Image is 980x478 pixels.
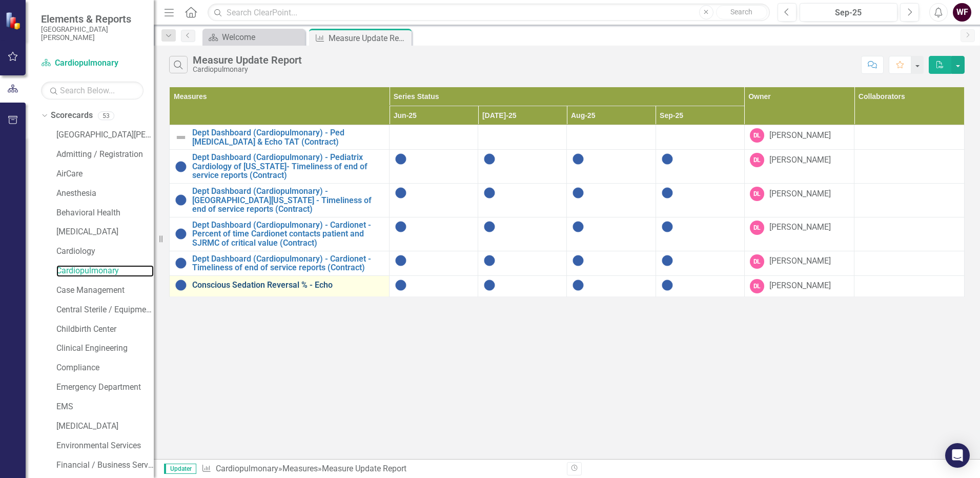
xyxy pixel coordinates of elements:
[192,254,384,272] a: Dept Dashboard (Cardiopulmonary) - Cardionet - Timeliness of end of service reports (Contract)
[56,401,154,413] a: EMS
[661,187,673,199] img: No Information
[945,443,970,468] div: Open Intercom Messenger
[750,279,764,293] div: DL
[175,131,187,144] img: Not Defined
[192,128,384,146] a: Dept Dashboard (Cardiopulmonary) - Ped [MEDICAL_DATA] & Echo TAT (Contract)
[483,254,496,267] img: No Information
[205,31,302,44] a: Welcome
[192,153,384,180] a: Dept Dashboard (Cardiopulmonary) - Pediatrix Cardiology of [US_STATE]- Timeliness of end of servi...
[56,304,154,316] a: Central Sterile / Equipment Distribution
[175,194,187,206] img: No Information
[483,279,496,291] img: No Information
[175,279,187,291] img: No Information
[41,13,144,25] span: Elements & Reports
[56,362,154,374] a: Compliance
[164,464,196,474] span: Updater
[769,255,831,267] div: [PERSON_NAME]
[750,221,764,235] div: DL
[216,464,278,473] a: Cardiopulmonary
[390,125,478,150] td: Double-Click to Edit
[56,168,154,180] a: AirCare
[208,4,770,22] input: Search ClearPoint...
[192,221,384,248] a: Dept Dashboard (Cardiopulmonary) - Cardionet - Percent of time Cardionet contacts patient and SJR...
[56,440,154,452] a: Environmental Services
[478,125,567,150] td: Double-Click to Edit
[282,464,318,473] a: Measures
[572,254,584,267] img: No Information
[193,66,302,73] div: Cardiopulmonary
[170,251,390,275] td: Double-Click to Edit Right Click for Context Menu
[730,8,752,16] span: Search
[193,54,302,66] div: Measure Update Report
[395,221,407,233] img: No Information
[769,154,831,166] div: [PERSON_NAME]
[769,280,831,292] div: [PERSON_NAME]
[98,111,114,120] div: 53
[56,188,154,200] a: Anesthesia
[56,421,154,432] a: [MEDICAL_DATA]
[750,187,764,201] div: DL
[953,3,971,22] button: WF
[769,188,831,200] div: [PERSON_NAME]
[222,31,302,44] div: Welcome
[803,7,894,19] div: Sep-25
[170,150,390,184] td: Double-Click to Edit Right Click for Context Menu
[56,324,154,335] a: Childbirth Center
[56,382,154,393] a: Emergency Department
[5,11,23,29] img: ClearPoint Strategy
[175,257,187,269] img: No Information
[170,183,390,217] td: Double-Click to Edit Right Click for Context Menu
[483,187,496,199] img: No Information
[41,82,144,99] input: Search Below...
[56,129,154,141] a: [GEOGRAPHIC_DATA][PERSON_NAME]
[170,217,390,251] td: Double-Click to Edit Right Click for Context Menu
[572,187,584,199] img: No Information
[572,279,584,291] img: No Information
[395,153,407,165] img: No Information
[175,161,187,173] img: No Information
[769,222,831,233] div: [PERSON_NAME]
[170,275,390,296] td: Double-Click to Edit Right Click for Context Menu
[750,128,764,143] div: DL
[41,25,144,42] small: [GEOGRAPHIC_DATA][PERSON_NAME]
[661,279,673,291] img: No Information
[567,125,656,150] td: Double-Click to Edit
[395,254,407,267] img: No Information
[395,187,407,199] img: No Information
[56,226,154,238] a: [MEDICAL_DATA]
[201,463,559,475] div: » »
[572,153,584,165] img: No Information
[750,153,764,167] div: DL
[51,110,93,122] a: Scorecards
[56,149,154,161] a: Admitting / Registration
[192,187,384,214] a: Dept Dashboard (Cardiopulmonary) - [GEOGRAPHIC_DATA][US_STATE] - Timeliness of end of service rep...
[56,207,154,219] a: Behavioral Health
[800,3,897,22] button: Sep-25
[661,221,673,233] img: No Information
[41,57,144,69] a: Cardiopulmonary
[56,246,154,257] a: Cardiology
[483,153,496,165] img: No Information
[656,125,744,150] td: Double-Click to Edit
[661,254,673,267] img: No Information
[572,221,584,233] img: No Information
[329,32,409,45] div: Measure Update Report
[170,125,390,150] td: Double-Click to Edit Right Click for Context Menu
[175,228,187,240] img: No Information
[483,221,496,233] img: No Information
[750,254,764,269] div: DL
[395,279,407,291] img: No Information
[56,343,154,354] a: Clinical Engineering
[56,460,154,471] a: Financial / Business Services
[716,5,767,19] button: Search
[56,265,154,277] a: Cardiopulmonary
[769,130,831,142] div: [PERSON_NAME]
[192,281,384,290] a: Conscious Sedation Reversal % - Echo
[56,285,154,296] a: Case Management
[661,153,673,165] img: No Information
[322,464,406,473] div: Measure Update Report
